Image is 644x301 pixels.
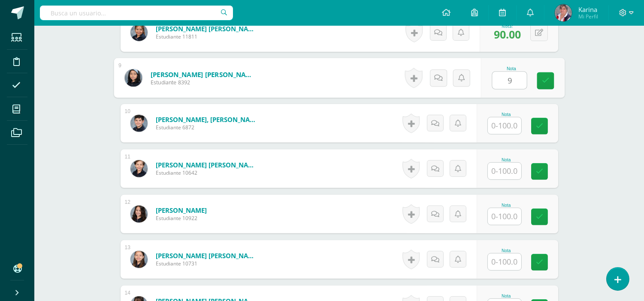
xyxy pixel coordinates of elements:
input: Busca un usuario... [40,6,233,20]
span: Estudiante 10731 [156,260,259,267]
img: 408838a36c45de20cc3e4ad91bb1f5bc.png [124,69,142,86]
input: 0-100.0 [488,163,521,179]
span: Estudiante 10642 [156,169,259,176]
input: 0-100.0 [488,208,521,225]
span: Estudiante 6872 [156,124,259,131]
span: Karina [578,5,598,14]
img: 43bc63591729c01509c5b57bdd8ec309.png [130,24,148,41]
a: [PERSON_NAME] [PERSON_NAME] [156,251,259,260]
a: [PERSON_NAME] [PERSON_NAME] [150,70,256,79]
div: Nota [487,248,525,253]
input: 0-100.0 [488,253,521,270]
input: 0-100.0 [488,117,521,134]
div: Nota [487,203,525,208]
img: de0b392ea95cf163f11ecc40b2d2a7f9.png [555,4,572,21]
div: Nota [487,294,525,298]
div: Nota [487,158,525,162]
span: Estudiante 11811 [156,33,259,40]
img: e0f281c0bb1cdcd4b68f2c31b2541443.png [130,206,148,223]
a: [PERSON_NAME] [PERSON_NAME] [156,24,259,33]
span: 90.00 [494,27,521,42]
span: Mi Perfil [578,13,598,20]
span: Estudiante 10922 [156,215,207,222]
div: Nota [492,66,531,71]
input: 0-100.0 [492,72,526,89]
img: 8d58116b977326e316ef38edc6398093.png [130,115,148,132]
div: Nota: [494,23,521,29]
span: Estudiante 8392 [150,79,256,86]
a: [PERSON_NAME] [156,206,207,215]
a: [PERSON_NAME], [PERSON_NAME] [156,115,259,124]
div: Nota [487,112,525,117]
img: dcf38804d7b0b91646130c7e14fa8612.png [130,160,148,177]
img: 245d8335962edee686952a010a6c71b8.png [130,251,148,268]
a: [PERSON_NAME] [PERSON_NAME] [156,161,259,169]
